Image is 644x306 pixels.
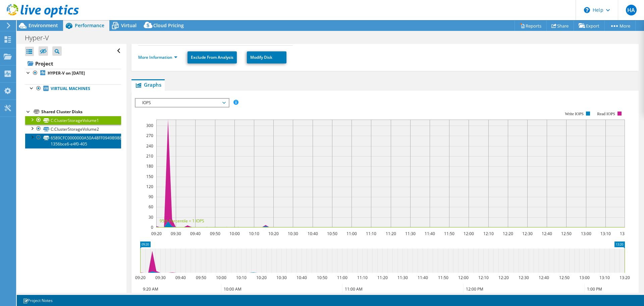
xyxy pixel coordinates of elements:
span: Performance [75,22,104,29]
text: 12:50 [561,231,572,236]
text: 09:20 [135,275,146,280]
text: 10:30 [276,275,287,280]
text: 10:20 [256,275,267,280]
svg: \n [584,7,590,13]
text: 240 [146,143,153,149]
text: 12:30 [519,275,529,280]
span: Cloud Pricing [153,22,184,29]
a: Virtual Machines [25,84,121,93]
span: Graphs [135,81,161,88]
text: 09:20 [151,231,162,236]
text: 12:40 [542,231,552,236]
text: 11:10 [357,275,368,280]
text: 180 [146,163,153,169]
text: 150 [146,174,153,179]
div: Shared Cluster Disks [41,108,121,116]
text: 09:50 [196,275,206,280]
text: 12:10 [478,275,489,280]
text: 11:40 [418,275,428,280]
text: 120 [146,184,153,189]
text: 95th Percentile = 1 IOPS [160,218,204,224]
text: 11:10 [366,231,376,236]
text: 10:00 [229,231,240,236]
text: 11:00 [346,231,357,236]
text: 11:00 [337,275,347,280]
text: 10:00 [216,275,226,280]
text: 09:40 [175,275,186,280]
text: 09:40 [190,231,201,236]
text: 13:00 [579,275,590,280]
text: 10:10 [249,231,259,236]
text: 12:00 [464,231,474,236]
text: 09:30 [155,275,166,280]
text: 60 [149,204,153,210]
a: Exclude From Analysis [187,51,237,63]
text: 0 [151,224,153,230]
text: 10:20 [268,231,279,236]
a: Reports [515,20,547,31]
text: 12:00 [458,275,469,280]
a: Export [574,20,605,31]
a: C:ClusterStorageVolume1 [25,116,121,125]
text: 90 [149,194,153,200]
text: 11:30 [405,231,416,236]
a: Project [25,58,121,69]
span: Environment [29,22,58,29]
text: 12:20 [503,231,513,236]
text: 30 [149,214,153,220]
span: HA [626,5,637,15]
text: 10:30 [288,231,298,236]
text: 12:10 [483,231,494,236]
a: Project Notes [18,296,57,305]
a: More Information [138,54,177,60]
text: 300 [146,123,153,128]
a: More [604,20,636,31]
text: 10:10 [236,275,247,280]
text: 09:30 [171,231,181,236]
h1: Hyper-V [22,34,59,42]
text: 270 [146,133,153,138]
text: 210 [146,153,153,159]
a: Modify Disk [247,51,286,63]
text: 11:20 [386,231,396,236]
text: 12:40 [539,275,549,280]
text: 11:50 [444,231,454,236]
text: 11:50 [438,275,448,280]
text: 12:30 [522,231,533,236]
text: 10:40 [297,275,307,280]
text: 10:40 [308,231,318,236]
text: 12:20 [498,275,509,280]
text: 11:20 [377,275,388,280]
text: 11:40 [425,231,435,236]
text: 13:20 [620,275,630,280]
text: 11:30 [397,275,408,280]
text: 12:50 [559,275,570,280]
text: 10:50 [327,231,337,236]
a: HYPER-V on [DATE] [25,69,121,78]
text: 09:50 [210,231,220,236]
a: 6589CFC0000000A50A48FF0949B98852-1356bce6-e4f0-405 [25,133,121,148]
span: Virtual [121,22,137,29]
text: 13:10 [600,231,611,236]
span: IOPS [139,99,225,107]
text: 13:20 [620,231,630,236]
text: Read IOPS [597,112,615,116]
b: HYPER-V on [DATE] [48,70,85,76]
text: 13:10 [599,275,610,280]
text: Write IOPS [565,112,584,116]
a: Share [546,20,574,31]
a: C:ClusterStorageVolume2 [25,125,121,133]
text: 13:00 [581,231,591,236]
text: 10:50 [317,275,327,280]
